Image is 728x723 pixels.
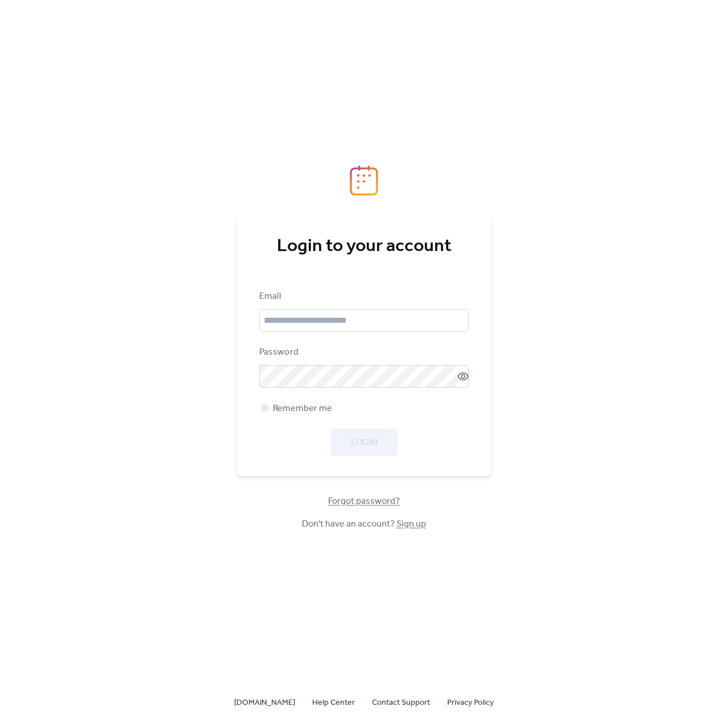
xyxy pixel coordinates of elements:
[447,695,494,709] a: Privacy Policy
[447,696,494,710] span: Privacy Policy
[259,346,467,359] div: Password
[302,517,426,531] span: Don't have an account?
[372,695,430,709] a: Contact Support
[328,498,400,504] a: Forgot password?
[372,696,430,710] span: Contact Support
[234,695,295,709] a: [DOMAIN_NAME]
[396,515,426,533] a: Sign up
[259,290,467,303] div: Email
[328,495,400,508] span: Forgot password?
[312,695,355,709] a: Help Center
[259,235,469,258] div: Login to your account
[312,696,355,710] span: Help Center
[273,402,332,416] span: Remember me
[234,696,295,710] span: [DOMAIN_NAME]
[350,165,378,196] img: logo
